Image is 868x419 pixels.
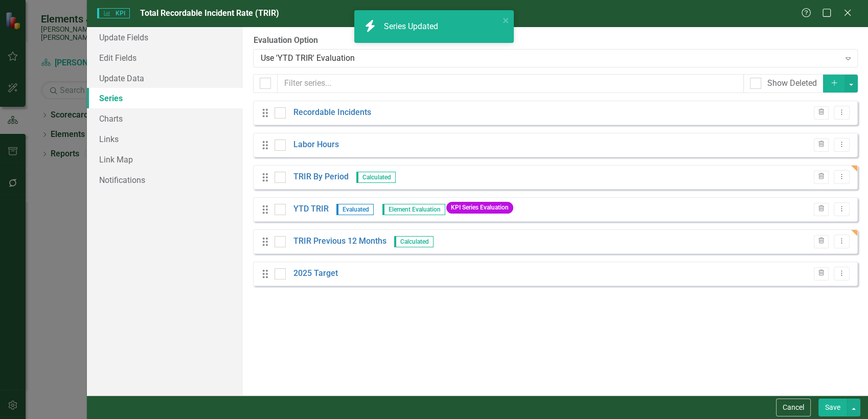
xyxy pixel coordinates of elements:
span: Evaluated [336,204,374,215]
a: Edit Fields [87,48,243,68]
a: YTD TRIR [293,203,329,215]
a: Update Data [87,68,243,88]
a: Labor Hours [293,139,339,151]
a: 2025 Target [293,268,338,280]
div: Series Updated [384,21,441,33]
a: Link Map [87,149,243,170]
span: Element Evaluation [382,204,445,215]
button: Cancel [776,399,811,416]
a: Notifications [87,170,243,190]
button: close [502,14,510,26]
span: KPI [97,8,130,18]
div: Show Deleted [767,78,817,89]
a: Update Fields [87,27,243,48]
label: Evaluation Option [253,35,858,46]
button: Save [818,399,847,416]
a: TRIR By Period [293,171,349,183]
span: Total Recordable Incident Rate (TRIR) [140,8,279,18]
a: Charts [87,108,243,129]
a: Recordable Incidents [293,107,371,119]
a: Links [87,129,243,149]
span: Calculated [394,236,433,247]
div: Use 'YTD TRIR' Evaluation [260,52,839,64]
input: Filter series... [277,74,744,93]
span: KPI Series Evaluation [446,202,513,214]
span: Calculated [356,172,396,183]
a: TRIR Previous 12 Months [293,236,386,247]
a: Series [87,88,243,108]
